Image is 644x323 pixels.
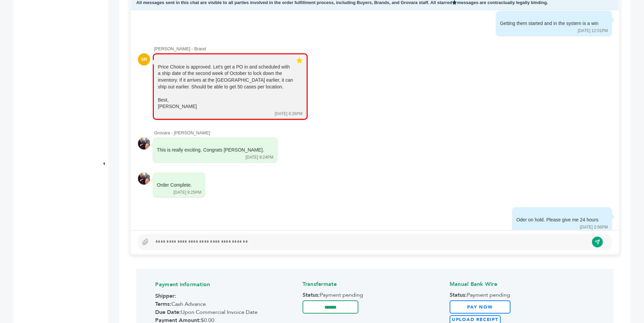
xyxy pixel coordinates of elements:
div: [DATE] 2:56PM [580,224,608,230]
div: [DATE] 6:26PM [275,111,303,117]
strong: Status: [303,291,320,299]
h4: Payment information [155,276,300,292]
strong: Due Date: [155,308,181,316]
a: Pay Now [450,300,510,314]
div: Order Complete. [157,182,192,189]
span: Upon Commercial Invoice Date [155,308,300,316]
div: [PERSON_NAME] [158,103,293,110]
div: [DATE] 9:24PM [245,155,273,160]
strong: Shipper: [155,292,176,300]
div: This is really exciting. Congrats [PERSON_NAME]. [157,147,264,154]
div: Price Choice is approved. Let's get a PO in and scheduled with a ship date of the second week of ... [158,64,293,110]
h4: Manual Bank Wire [450,275,595,291]
div: [DATE] 12:01PM [578,28,608,34]
div: Best, [158,97,293,104]
div: Getting them started and in the system is a win [500,20,598,27]
span: Payment pending [450,291,595,299]
div: Oder on hold. Please give me 24 hours [516,217,598,223]
h4: Transfermate [303,275,448,291]
div: [DATE] 9:25PM [173,190,201,195]
div: [PERSON_NAME] - Brand [154,46,612,52]
div: SR [138,53,150,65]
span: Cash Advance [155,300,300,308]
div: Grovara - [PERSON_NAME] [154,130,612,136]
strong: Status: [450,291,467,299]
strong: Terms: [155,300,171,308]
span: Payment pending [303,291,448,299]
